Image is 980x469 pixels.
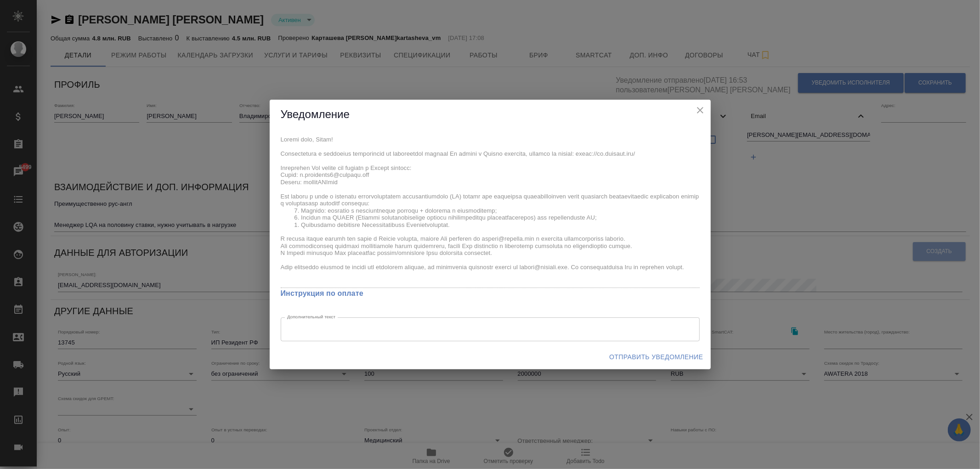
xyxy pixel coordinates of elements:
button: close [693,103,707,117]
a: Инструкция по оплате [281,289,363,297]
span: Уведомление [281,108,350,120]
textarea: Loremi dolo, Sitam! Consectetura e seddoeius temporincid ut laboreetdol magnaal En admini v Quisn... [281,136,700,285]
span: Отправить уведомление [609,351,703,363]
button: Отправить уведомление [606,349,707,366]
